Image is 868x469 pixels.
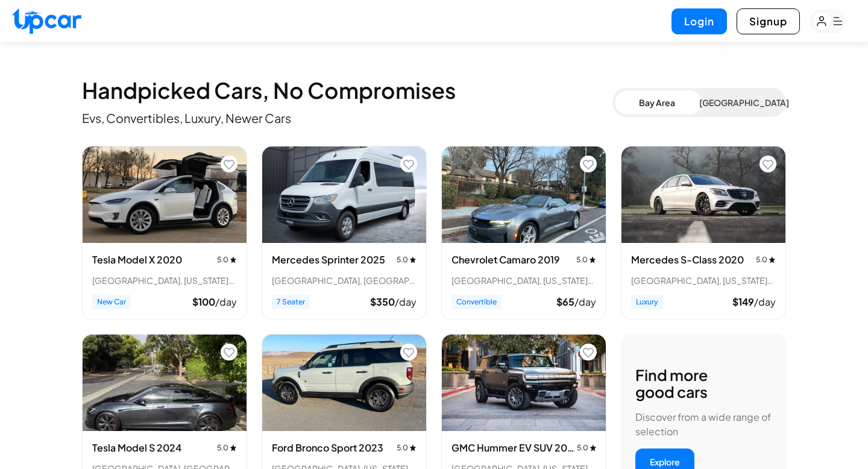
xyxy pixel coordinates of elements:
[221,156,237,172] button: Add to favorites
[589,256,596,263] img: star
[635,410,772,439] p: Discover from a wide range of selection
[451,274,596,286] div: [GEOGRAPHIC_DATA], [US_STATE] • 2 trips
[556,295,574,308] span: $ 65
[590,444,597,451] img: star
[732,295,754,308] span: $ 149
[262,335,426,431] img: Ford Bronco Sport 2023
[615,90,699,115] button: Bay Area
[217,443,237,453] span: 5.0
[272,253,385,267] h3: Mercedes Sprinter 2025
[262,146,426,243] img: Mercedes Sprinter 2025
[395,295,417,308] span: /day
[576,255,596,265] span: 5.0
[272,295,310,309] span: 7 Seater
[699,90,784,115] button: [GEOGRAPHIC_DATA]
[221,344,237,360] button: Add to favorites
[580,344,597,360] button: Add to favorites
[192,295,215,308] span: $ 100
[82,78,612,102] h2: Handpicked Cars, No Compromises
[272,274,417,286] div: [GEOGRAPHIC_DATA], [GEOGRAPHIC_DATA]
[12,8,81,34] img: Upcar Logo
[82,110,612,127] p: Evs, Convertibles, Luxury, Newer Cars
[262,146,427,319] div: View details for Mercedes Sprinter 2025
[92,253,182,267] h3: Tesla Model X 2020
[230,444,237,451] img: star
[451,295,502,309] span: Convertible
[92,295,131,309] span: New Car
[635,367,708,400] h3: Find more good cars
[92,274,237,286] div: [GEOGRAPHIC_DATA], [US_STATE] • 1 trips
[442,146,606,243] img: Chevrolet Camaro 2019
[409,256,417,263] img: star
[451,441,577,455] h3: GMC Hummer EV SUV 2024
[409,444,417,451] img: star
[769,256,776,263] img: star
[577,443,596,453] span: 5.0
[441,146,606,319] div: View details for Chevrolet Camaro 2019
[580,156,597,172] button: Add to favorites
[397,443,417,453] span: 5.0
[631,274,776,286] div: [GEOGRAPHIC_DATA], [US_STATE] • 2 trips
[756,255,776,265] span: 5.0
[83,146,247,243] img: Tesla Model X 2020
[451,253,560,267] h3: Chevrolet Camaro 2019
[215,295,237,308] span: /day
[370,295,395,308] span: $ 350
[272,441,383,455] h3: Ford Bronco Sport 2023
[621,146,785,243] img: Mercedes S-Class 2020
[230,256,237,263] img: star
[442,335,606,431] img: GMC Hummer EV SUV 2024
[671,8,727,34] button: Login
[397,255,417,265] span: 5.0
[400,344,417,360] button: Add to favorites
[574,295,596,308] span: /day
[631,295,663,309] span: Luxury
[217,255,237,265] span: 5.0
[759,156,776,172] button: Add to favorites
[400,156,417,172] button: Add to favorites
[83,335,247,431] img: Tesla Model S 2024
[92,441,181,455] h3: Tesla Model S 2024
[754,295,776,308] span: /day
[82,146,247,319] div: View details for Tesla Model X 2020
[621,146,786,319] div: View details for Mercedes S-Class 2020
[631,253,744,267] h3: Mercedes S-Class 2020
[737,8,800,34] button: Signup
